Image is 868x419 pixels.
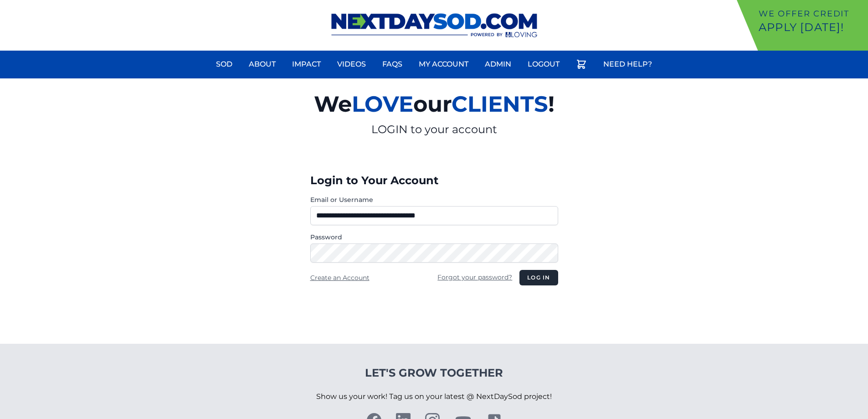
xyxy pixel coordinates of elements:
h2: We our ! [208,86,660,122]
a: My Account [413,53,474,75]
h3: Login to Your Account [310,173,558,188]
a: Sod [211,53,238,75]
p: Apply [DATE]! [759,20,864,35]
a: Videos [332,53,371,75]
button: Log in [519,270,558,285]
p: Show us your work! Tag us on your latest @ NextDaySod project! [316,380,552,413]
a: Need Help? [598,53,657,75]
a: Logout [522,53,565,75]
a: Forgot your password? [437,273,512,281]
label: Password [310,233,558,242]
a: About [243,53,281,75]
a: FAQs [377,53,408,75]
p: We offer Credit [759,7,864,20]
a: Create an Account [310,274,370,282]
h4: Let's Grow Together [316,366,552,380]
span: CLIENTS [452,91,548,117]
a: Impact [287,53,326,75]
a: Admin [479,53,517,75]
label: Email or Username [310,195,558,204]
p: LOGIN to your account [208,122,660,137]
span: LOVE [352,91,413,117]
